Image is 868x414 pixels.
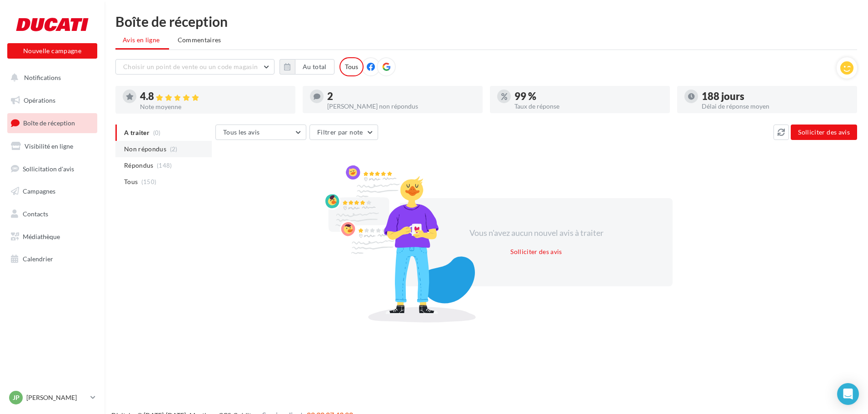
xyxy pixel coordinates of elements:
[115,59,274,75] button: Choisir un point de vente ou un code magasin
[514,103,663,110] div: Taux de réponse
[23,165,74,172] span: Sollicitation d'avis
[5,68,95,87] button: Notifications
[514,91,663,101] div: 99 %
[507,246,566,257] button: Solliciter des avis
[23,210,48,218] span: Contacts
[141,178,157,185] span: (150)
[124,145,166,154] span: Non répondus
[702,91,850,101] div: 188 jours
[279,59,334,75] button: Au total
[26,393,87,402] p: [PERSON_NAME]
[124,177,138,186] span: Tous
[223,128,260,136] span: Tous les avis
[124,161,154,170] span: Répondus
[702,103,850,110] div: Délai de réponse moyen
[23,255,53,263] span: Calendrier
[327,103,475,110] div: [PERSON_NAME] non répondus
[5,91,99,110] a: Opérations
[5,113,99,133] a: Boîte de réception
[7,389,97,406] a: JP [PERSON_NAME]
[5,160,99,179] a: Sollicitation d'avis
[7,43,97,59] button: Nouvelle campagne
[5,249,99,269] a: Calendrier
[123,63,258,70] span: Choisir un point de vente ou un code magasin
[215,125,306,140] button: Tous les avis
[295,59,334,75] button: Au total
[170,145,178,153] span: (2)
[24,96,55,104] span: Opérations
[5,137,99,156] a: Visibilité en ligne
[157,162,172,169] span: (148)
[24,74,61,81] span: Notifications
[837,383,859,405] div: Open Intercom Messenger
[13,393,20,402] span: JP
[5,182,99,201] a: Campagnes
[140,91,288,102] div: 4.8
[23,187,55,195] span: Campagnes
[23,233,60,240] span: Médiathèque
[458,227,614,239] div: Vous n'avez aucun nouvel avis à traiter
[5,227,99,246] a: Médiathèque
[25,142,73,150] span: Visibilité en ligne
[791,125,857,140] button: Solliciter des avis
[5,205,99,224] a: Contacts
[178,36,221,44] span: Commentaires
[140,104,288,110] div: Note moyenne
[327,91,475,101] div: 2
[309,125,378,140] button: Filtrer par note
[115,15,857,28] div: Boîte de réception
[23,119,75,127] span: Boîte de réception
[339,57,364,76] div: Tous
